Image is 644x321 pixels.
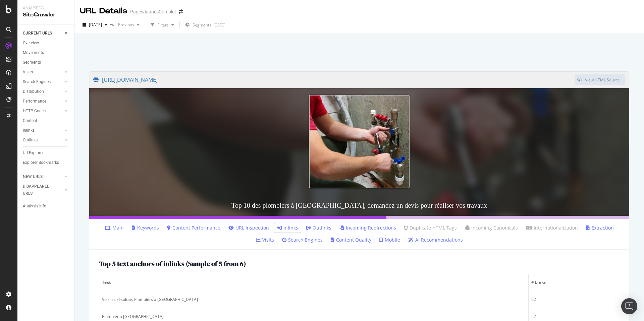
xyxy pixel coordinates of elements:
div: Search Engines [23,78,51,85]
span: # Links [531,279,615,285]
div: CURRENT URLS [23,30,52,37]
button: [DATE] [80,19,110,30]
div: Segments [23,59,41,66]
div: Analysis Info [23,203,46,210]
a: Outlinks [23,137,63,144]
div: View HTML Source [585,77,620,83]
a: Outlinks [306,224,331,231]
a: Content Quality [331,237,371,243]
a: Overview [23,40,69,47]
div: Content [23,117,37,124]
a: NEW URLS [23,173,63,180]
a: Performance [23,98,63,105]
a: Internationalization [526,224,578,231]
div: Analytics [23,5,69,11]
a: Content [23,117,69,124]
h2: Top 5 text anchors of inlinks ( Sample of 5 from 6 ) [99,260,246,267]
div: Outlinks [23,137,38,144]
a: DISAPPEARED URLS [23,183,63,197]
a: HTTP Codes [23,108,63,115]
div: Explorer Bookmarks [23,159,59,166]
a: AI Recommendations [408,237,463,243]
a: Extraction [586,224,614,231]
button: Previous [115,19,142,30]
div: [DATE] [213,22,225,28]
a: Analysis Info [23,203,69,210]
button: Segments[DATE] [182,19,228,30]
a: Mobile [379,237,400,243]
div: URL Details [80,5,127,17]
a: Main [105,224,124,231]
div: Performance [23,98,46,105]
div: Movements [23,49,44,56]
div: 52 [531,297,616,303]
a: Inlinks [277,224,298,231]
a: Url Explorer [23,149,69,156]
div: Open Intercom Messenger [621,298,637,314]
a: URL Inspection [228,224,269,231]
a: Inlinks [23,127,63,134]
div: Filters [157,22,169,28]
div: arrow-right-arrow-left [179,9,183,14]
div: Visits [23,69,33,76]
div: Overview [23,40,39,47]
a: CURRENT URLS [23,30,63,37]
div: Url Explorer [23,149,44,156]
a: Incoming Canonicals [465,224,518,231]
a: [URL][DOMAIN_NAME] [93,71,575,88]
a: Visits [23,69,63,76]
span: vs [110,21,115,27]
a: Visits [256,237,274,243]
a: Explorer Bookmarks [23,159,69,166]
span: 2025 Aug. 22nd [89,22,102,27]
span: Previous [115,22,134,27]
div: Inlinks [23,127,35,134]
div: PagesJaunesComplet [130,8,176,15]
a: Incoming Redirections [339,224,396,231]
span: Text [102,279,524,285]
a: Content Performance [167,224,220,231]
a: Search Engines [23,78,63,85]
a: Duplicate HTML Tags [404,224,457,231]
a: Distribution [23,88,63,95]
span: Segments [193,22,211,28]
a: Keywords [132,224,159,231]
div: DISAPPEARED URLS [23,183,57,197]
div: NEW URLS [23,173,43,180]
div: Distribution [23,88,44,95]
h3: Top 10 des plombiers à [GEOGRAPHIC_DATA], demandez un devis pour réaliser vos travaux [89,195,629,216]
div: HTTP Codes [23,108,46,115]
a: Movements [23,49,69,56]
button: Filters [148,19,177,30]
a: Search Engines [282,237,323,243]
div: Voir les résultats Plombiers à [GEOGRAPHIC_DATA] [102,297,526,303]
a: Segments [23,59,69,66]
button: View HTML Source [575,74,625,85]
div: 52 [531,314,616,320]
div: SiteCrawler [23,11,69,19]
div: Plombier à [GEOGRAPHIC_DATA] [102,314,526,320]
img: Top 10 des plombiers à Nantes, demandez un devis pour réaliser vos travaux [309,95,410,188]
